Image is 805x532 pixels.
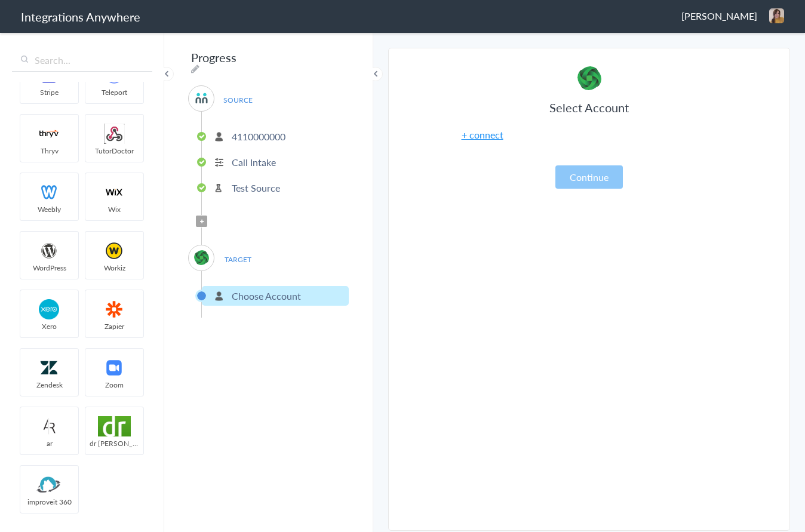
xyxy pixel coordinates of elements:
[769,8,784,23] img: snow-20221018-113156-494.jpg
[215,92,260,108] span: SOURCE
[85,438,143,448] span: dr [PERSON_NAME]
[89,124,140,144] img: webhook.png
[20,497,78,507] span: improveit 360
[24,182,75,202] img: weebly-logo.svg
[12,49,152,72] input: Search...
[20,204,78,214] span: Weebly
[85,87,143,97] span: Teleport
[20,146,78,156] span: Thryv
[85,321,143,331] span: Zapier
[89,241,140,261] img: workiz-logo.svg
[21,8,140,25] h1: Integrations Anywhere
[24,241,75,261] img: wordpress-logo.svg
[232,289,301,303] p: Choose Account
[85,146,143,156] span: TutorDoctor
[440,99,739,116] h3: Select Account
[85,204,143,214] span: Wix
[555,165,623,189] button: Continue
[20,263,78,273] span: WordPress
[232,181,280,195] p: Test Source
[89,358,140,378] img: zoom-logo.svg
[194,250,209,265] img: distributedSource.png
[89,416,140,436] img: drchrono.png
[20,87,78,97] span: Stripe
[85,263,143,273] span: Workiz
[20,438,78,448] span: ar
[577,66,601,90] img: distributedSource.png
[24,416,75,436] img: ar.png
[232,130,285,143] p: 4110000000
[232,155,276,169] p: Call Intake
[24,358,75,378] img: zendesk-logo.svg
[462,128,503,142] a: + connect
[89,299,140,319] img: zapier-logo.svg
[24,299,75,319] img: xero.png
[24,124,75,144] img: thryv-logo.svg
[20,321,78,331] span: Xero
[89,182,140,202] img: wix-logo.svg
[20,380,78,390] span: Zendesk
[215,251,260,267] span: TARGET
[24,475,75,495] img: Improveit360.png
[681,9,757,23] span: [PERSON_NAME]
[194,91,209,106] img: answerconnect-logo.svg
[85,380,143,390] span: Zoom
